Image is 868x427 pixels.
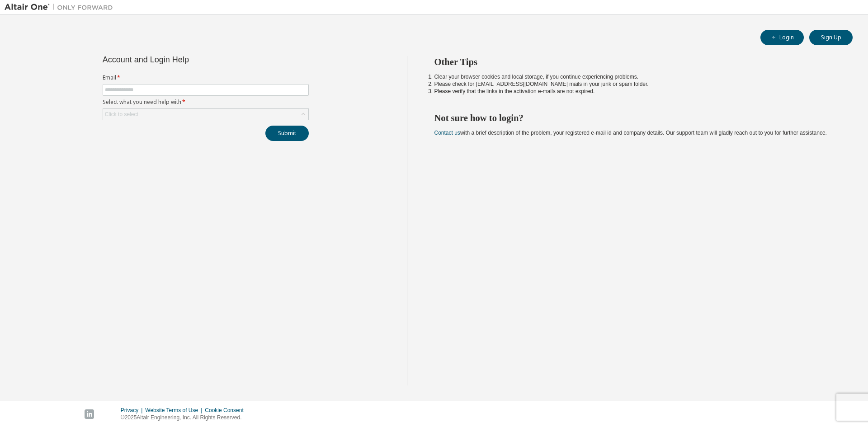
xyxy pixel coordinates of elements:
[434,130,827,136] span: with a brief description of the problem, your registered e-mail id and company details. Our suppo...
[121,414,249,422] p: © 2025 Altair Engineering, Inc. All Rights Reserved.
[434,130,460,136] a: Contact us
[105,111,138,118] div: Click to select
[760,30,804,45] button: Login
[434,112,837,124] h2: Not sure how to login?
[103,74,309,81] label: Email
[434,88,837,95] li: Please verify that the links in the activation e-mails are not expired.
[434,73,837,80] li: Clear your browser cookies and local storage, if you continue experiencing problems.
[145,407,205,414] div: Website Terms of Use
[205,407,249,414] div: Cookie Consent
[265,126,309,141] button: Submit
[103,99,309,106] label: Select what you need help with
[103,109,308,120] div: Click to select
[434,80,837,88] li: Please check for [EMAIL_ADDRESS][DOMAIN_NAME] mails in your junk or spam folder.
[5,3,118,12] img: Altair One
[809,30,853,45] button: Sign Up
[434,56,837,68] h2: Other Tips
[85,409,94,419] img: linkedin.svg
[121,407,145,414] div: Privacy
[103,56,268,63] div: Account and Login Help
